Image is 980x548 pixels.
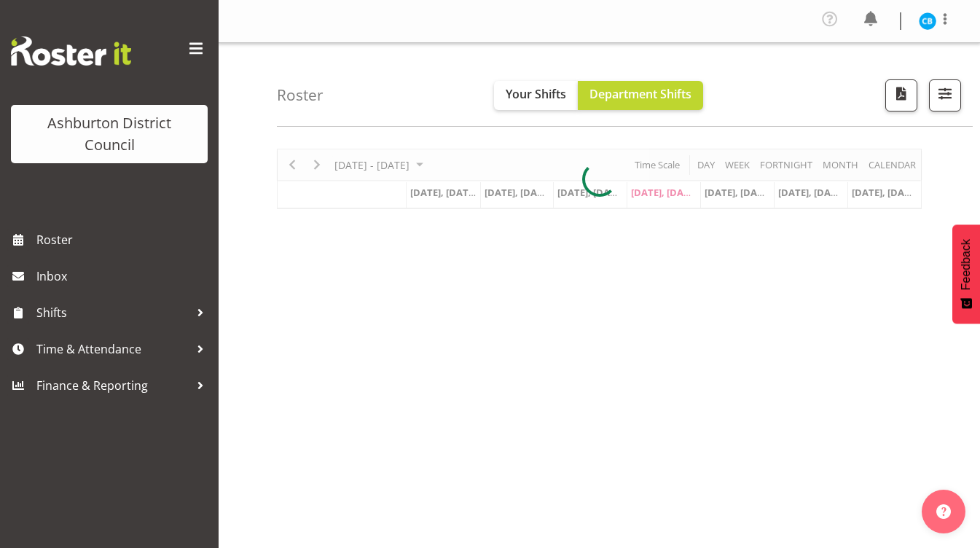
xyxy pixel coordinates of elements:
button: Download a PDF of the roster according to the set date range. [885,79,917,111]
span: Finance & Reporting [36,375,189,396]
div: Ashburton District Council [26,112,193,156]
span: Time & Attendance [36,338,189,360]
span: Roster [36,229,211,251]
img: help-xxl-2.png [936,504,951,519]
img: celeste-bennett10001.jpg [919,12,936,30]
button: Filter Shifts [929,79,961,111]
span: Your Shifts [506,86,566,102]
span: Shifts [36,302,189,324]
button: Department Shifts [578,81,703,110]
span: Feedback [960,239,973,290]
button: Feedback - Show survey [952,224,980,324]
span: Department Shifts [589,86,691,102]
img: Rosterit website logo [11,36,131,66]
span: Inbox [36,265,211,287]
button: Your Shifts [494,81,578,110]
h4: Roster [277,87,324,103]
